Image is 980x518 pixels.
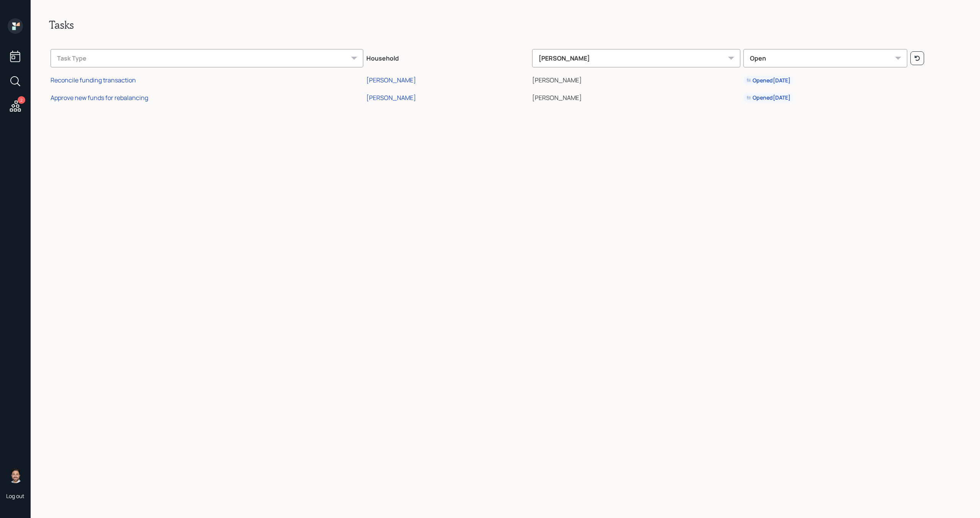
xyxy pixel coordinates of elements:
[366,93,416,102] div: [PERSON_NAME]
[746,77,791,84] div: Opened [DATE]
[366,76,416,84] div: [PERSON_NAME]
[6,492,24,500] div: Log out
[746,94,791,102] div: Opened [DATE]
[365,44,531,70] th: Household
[531,70,742,88] td: [PERSON_NAME]
[51,49,363,67] div: Task Type
[743,49,907,67] div: Open
[51,93,148,102] div: Approve new funds for rebalancing
[18,96,25,104] div: 2
[532,49,740,67] div: [PERSON_NAME]
[531,88,742,105] td: [PERSON_NAME]
[51,76,136,84] div: Reconcile funding transaction
[8,468,23,483] img: michael-russo-headshot.png
[49,18,962,31] h2: Tasks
